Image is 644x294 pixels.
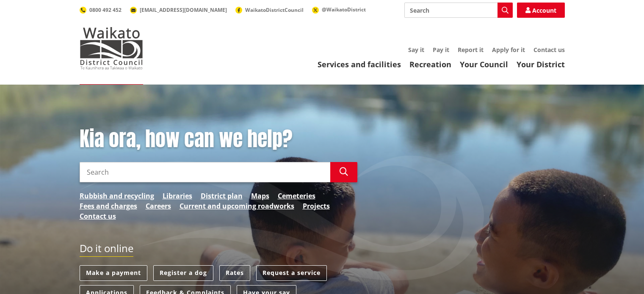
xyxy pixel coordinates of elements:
a: Cemeteries [278,191,315,201]
a: Current and upcoming roadworks [180,201,294,211]
a: Projects [303,201,330,211]
a: Maps [251,191,269,201]
a: District plan [201,191,243,201]
a: Apply for it [492,46,525,54]
a: WaikatoDistrictCouncil [235,6,304,14]
input: Search input [80,162,330,182]
a: Account [517,3,565,18]
a: Rates [219,265,250,281]
h1: Kia ora, how can we help? [80,127,357,151]
img: Waikato District Council - Te Kaunihera aa Takiwaa o Waikato [80,27,143,69]
span: WaikatoDistrictCouncil [245,6,304,14]
a: Recreation [409,59,451,69]
input: Search input [404,3,513,18]
a: Report it [458,46,484,54]
a: Pay it [433,46,449,54]
a: Request a service [256,265,327,281]
a: Fees and charges [80,201,137,211]
a: Rubbish and recycling [80,191,154,201]
a: Services and facilities [318,59,401,69]
h2: Do it online [80,242,133,257]
span: [EMAIL_ADDRESS][DOMAIN_NAME] [140,6,227,14]
a: Contact us [533,46,565,54]
a: Libraries [163,191,192,201]
a: Your Council [460,59,508,69]
a: 0800 492 452 [80,6,122,14]
span: @WaikatoDistrict [322,6,366,13]
a: Say it [408,46,424,54]
a: Careers [146,201,171,211]
a: Register a dog [153,265,213,281]
span: 0800 492 452 [89,6,122,14]
a: Contact us [80,211,116,221]
a: Make a payment [80,265,147,281]
a: Your District [517,59,565,69]
a: @WaikatoDistrict [312,6,366,13]
a: [EMAIL_ADDRESS][DOMAIN_NAME] [130,6,227,14]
